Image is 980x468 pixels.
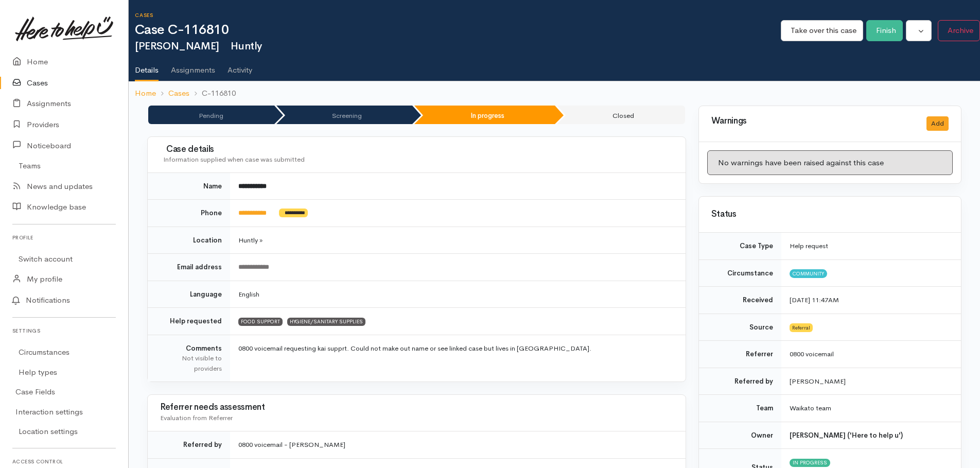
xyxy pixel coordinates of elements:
[699,233,781,259] td: Case Type
[557,106,685,124] li: Closed
[866,20,903,41] button: Finish
[699,422,781,449] td: Owner
[189,88,236,99] li: C-116810
[790,431,903,440] b: [PERSON_NAME] ('Here to help u')
[148,200,230,227] td: Phone
[707,150,953,176] div: No warnings have been raised against this case
[129,81,980,106] nav: breadcrumb
[699,314,781,341] td: Source
[148,173,230,200] td: Name
[790,296,839,304] time: [DATE] 11:47AM
[790,269,827,278] span: Community
[168,88,189,99] a: Cases
[225,40,262,53] span: Huntly
[414,106,555,124] li: In progress
[699,341,781,368] td: Referrer
[148,431,230,459] td: Referred by
[148,308,230,335] td: Help requested
[171,52,215,81] a: Assignments
[163,145,673,154] h3: Case details
[148,281,230,308] td: Language
[790,323,813,332] span: Referral
[926,116,949,131] button: Add
[699,368,781,395] td: Referred by
[790,459,830,467] span: In progress
[230,431,686,459] td: 0800 voicemail - [PERSON_NAME]
[227,52,252,81] a: Activity
[135,52,159,82] a: Details
[790,404,831,412] span: Waikato team
[148,254,230,281] td: Email address
[12,324,116,338] h6: Settings
[160,353,222,373] div: Not visible to providers
[230,335,686,382] td: 0800 voicemail requesting kai supprt. Could not make out name or see linked case but lives in [GE...
[135,88,156,99] a: Home
[148,335,230,382] td: Comments
[699,395,781,422] td: Team
[238,318,283,326] span: FOOD SUPPORT
[135,41,781,52] h2: [PERSON_NAME]
[781,368,961,395] td: [PERSON_NAME]
[287,318,365,326] span: HYGIENE/SANITARY SUPPLIES
[230,281,686,308] td: English
[148,106,274,124] li: Pending
[276,106,413,124] li: Screening
[938,20,980,41] button: Archive
[781,233,961,259] td: Help request
[135,12,781,18] h6: Cases
[160,413,233,422] span: Evaluation from Referrer
[238,236,262,245] span: Huntly »
[781,341,961,368] td: 0800 voicemail
[160,403,673,412] h3: Referrer needs assessment
[148,227,230,254] td: Location
[699,287,781,314] td: Received
[711,116,914,126] h3: Warnings
[781,20,863,41] button: Take over this case
[711,210,949,219] h3: Status
[699,259,781,287] td: Circumstance
[163,154,673,165] div: Information supplied when case was submitted
[135,23,781,38] h1: Case C-116810
[12,231,116,245] h6: Profile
